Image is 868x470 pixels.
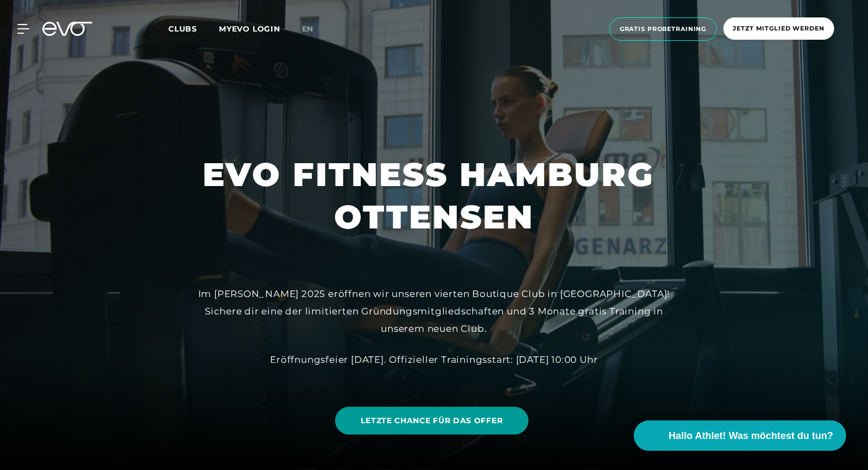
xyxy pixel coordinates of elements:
[620,24,707,34] span: Gratis Probetraining
[669,429,833,443] span: Hallo Athlet! Was möchtest du tun?
[190,351,678,368] div: Eröffnungsfeier [DATE]. Offizieller Trainingsstart: [DATE] 10:00 Uhr
[606,17,720,41] a: Gratis Probetraining
[190,285,678,338] div: Im [PERSON_NAME] 2025 eröffnen wir unseren vierten Boutique Club in [GEOGRAPHIC_DATA]! Sichere di...
[335,407,529,435] a: LETZTE CHANCE FÜR DAS OFFER
[302,23,327,35] a: en
[219,24,280,34] a: MYEVO LOGIN
[168,24,197,34] span: Clubs
[302,24,314,34] span: en
[634,420,846,451] button: Hallo Athlet! Was möchtest du tun?
[733,24,825,33] span: Jetzt Mitglied werden
[203,153,665,238] h1: EVO FITNESS HAMBURG OTTENSEN
[168,23,219,34] a: Clubs
[720,17,838,41] a: Jetzt Mitglied werden
[361,415,503,426] span: LETZTE CHANCE FÜR DAS OFFER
